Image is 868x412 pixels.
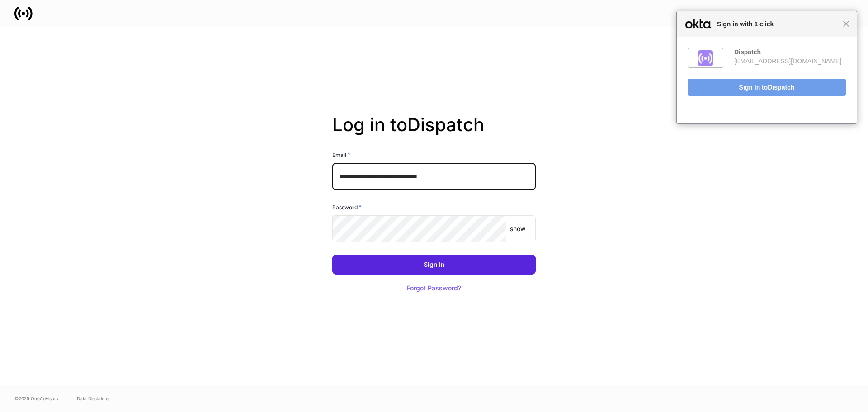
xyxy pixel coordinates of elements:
div: Dispatch [734,48,846,56]
p: show [510,224,525,233]
button: Sign In toDispatch [688,79,846,96]
button: Sign In [332,255,536,275]
span: © 2025 OneAdvisory [14,395,59,402]
h6: Email [332,150,350,159]
img: fs01jxrofoggULhDH358 [698,50,713,66]
h6: Password [332,203,362,212]
div: [EMAIL_ADDRESS][DOMAIN_NAME] [734,57,846,65]
button: Forgot Password? [396,278,472,298]
div: Sign In [424,261,444,268]
span: Close [843,20,849,27]
h2: Log in to Dispatch [332,114,536,150]
a: Data Disclaimer [77,395,110,402]
div: Forgot Password? [407,285,461,291]
span: Sign in with 1 click [712,19,843,29]
span: Dispatch [768,84,794,91]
